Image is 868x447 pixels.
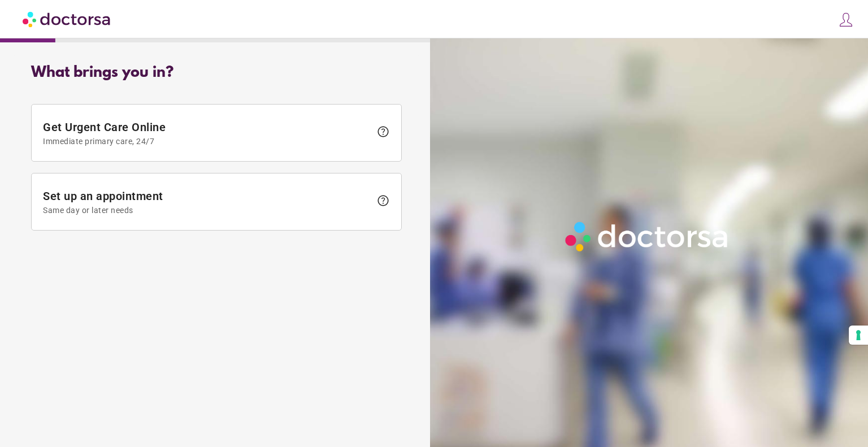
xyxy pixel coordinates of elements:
span: help [376,125,390,138]
img: Logo-Doctorsa-trans-White-partial-flat.png [561,217,734,255]
button: Your consent preferences for tracking technologies [849,326,868,345]
span: Immediate primary care, 24/7 [43,137,371,146]
div: What brings you in? [31,64,402,81]
span: help [376,194,390,207]
img: Doctorsa.com [23,6,112,32]
span: Get Urgent Care Online [43,120,371,146]
span: Same day or later needs [43,206,371,215]
span: Set up an appointment [43,189,371,215]
img: icons8-customer-100.png [838,12,854,28]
